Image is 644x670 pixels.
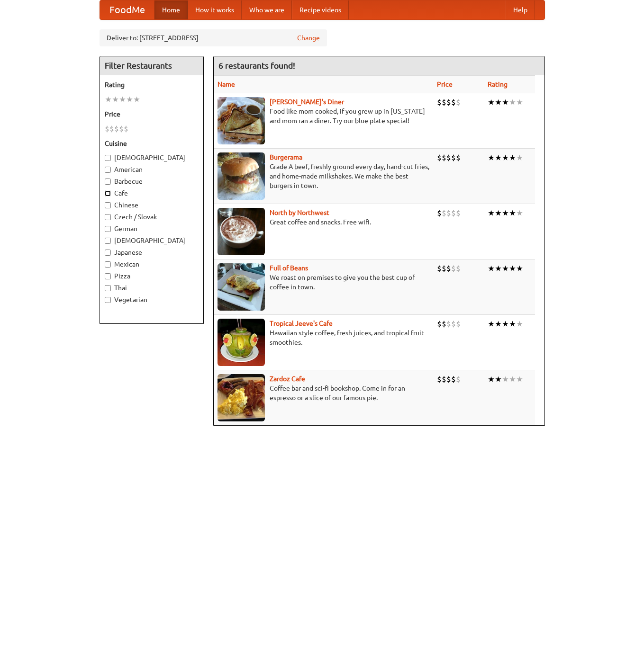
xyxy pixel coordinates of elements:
[105,80,199,89] h5: Rating
[446,319,451,329] li: $
[109,124,114,134] li: $
[292,0,349,19] a: Recipe videos
[442,152,446,163] li: $
[270,264,308,272] b: Full of Beans
[437,374,442,384] li: $
[105,177,199,186] label: Barbecue
[100,0,154,19] a: FoodMe
[218,384,429,402] p: Coffee bar and sci-fi bookshop. Come in for an espresso or a slice of our famous pie.
[105,250,111,256] input: Japanese
[509,152,516,163] li: ★
[488,80,508,88] a: Rating
[105,167,111,173] input: American
[446,208,451,218] li: $
[218,107,429,125] p: Food like mom cooked, if you grew up in [US_STATE] and mom ran a diner. Try our blue plate special!
[446,97,451,107] li: $
[105,248,199,257] label: Japanese
[154,0,188,19] a: Home
[502,374,509,384] li: ★
[112,94,119,105] li: ★
[456,263,461,274] li: $
[442,374,446,384] li: $
[105,224,199,233] label: German
[270,375,305,383] a: Zardoz Cafe
[442,319,446,329] li: $
[502,319,509,329] li: ★
[218,319,265,366] img: jeeves.jpg
[270,98,344,106] b: [PERSON_NAME]'s Diner
[218,217,429,227] p: Great coffee and snacks. Free wifi.
[105,283,199,293] label: Thai
[502,152,509,163] li: ★
[437,263,442,274] li: $
[114,124,119,134] li: $
[456,152,461,163] li: $
[119,124,124,134] li: $
[218,80,235,88] a: Name
[105,236,199,245] label: [DEMOGRAPHIC_DATA]
[495,374,502,384] li: ★
[437,97,442,107] li: $
[270,209,329,216] b: North by Northwest
[456,97,461,107] li: $
[105,94,112,105] li: ★
[495,208,502,218] li: ★
[516,374,523,384] li: ★
[451,152,456,163] li: $
[270,320,333,327] a: Tropical Jeeve's Cafe
[105,273,111,279] input: Pizza
[105,226,111,232] input: German
[105,109,199,119] h5: Price
[451,208,456,218] li: $
[516,208,523,218] li: ★
[456,208,461,218] li: $
[488,152,495,163] li: ★
[133,94,140,105] li: ★
[516,152,523,163] li: ★
[502,208,509,218] li: ★
[446,263,451,274] li: $
[456,319,461,329] li: $
[488,97,495,107] li: ★
[509,319,516,329] li: ★
[105,295,199,304] label: Vegetarian
[270,153,302,161] a: Burgerama
[437,319,442,329] li: $
[105,297,111,303] input: Vegetarian
[488,319,495,329] li: ★
[105,271,199,281] label: Pizza
[218,152,265,200] img: burgerama.jpg
[509,263,516,274] li: ★
[451,263,456,274] li: $
[218,208,265,255] img: north.jpg
[105,261,111,268] input: Mexican
[442,263,446,274] li: $
[437,80,453,88] a: Price
[218,273,429,292] p: We roast on premises to give you the best cup of coffee in town.
[495,152,502,163] li: ★
[451,319,456,329] li: $
[105,214,111,220] input: Czech / Slovak
[451,97,456,107] li: $
[502,97,509,107] li: ★
[105,155,111,161] input: [DEMOGRAPHIC_DATA]
[218,162,429,190] p: Grade A beef, freshly ground every day, hand-cut fries, and home-made milkshakes. We make the bes...
[446,152,451,163] li: $
[105,165,199,174] label: American
[105,153,199,162] label: [DEMOGRAPHIC_DATA]
[105,212,199,222] label: Czech / Slovak
[218,97,265,144] img: sallys.jpg
[105,202,111,208] input: Chinese
[516,263,523,274] li: ★
[105,200,199,210] label: Chinese
[218,61,295,70] ng-pluralize: 6 restaurants found!
[218,374,265,421] img: zardoz.jpg
[105,259,199,269] label: Mexican
[442,97,446,107] li: $
[506,0,535,19] a: Help
[451,374,456,384] li: $
[488,263,495,274] li: ★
